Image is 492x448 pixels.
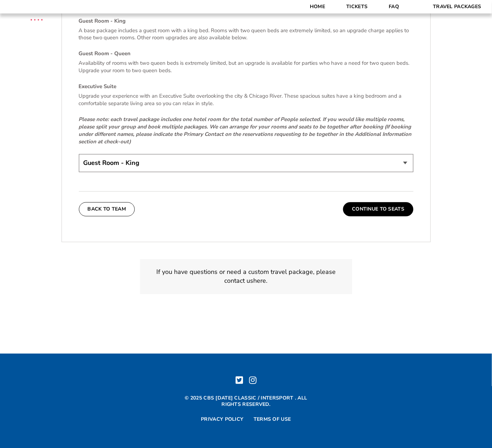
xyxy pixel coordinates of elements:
[21,4,52,34] img: CBS Sports Thanksgiving Classic
[254,417,291,423] a: Terms of Use
[175,395,317,408] p: © 2025 CBS [DATE] Classic / Intersport . All Rights Reserved.
[79,60,413,75] p: Availability of rooms with two queen beds is extremely limited, but an upgrade is available for p...
[79,116,412,145] em: Please note: each travel package includes one hotel room for the total number of People selected....
[79,202,135,217] button: Back To Team
[201,417,243,423] a: Privacy Policy
[79,93,413,108] p: Upgrade your experience with an Executive Suite overlooking the city & Chicago River. These spaci...
[79,83,413,91] h4: Executive Suite
[149,268,344,286] p: If you have questions or need a custom travel package, please contact us .
[79,17,413,25] h4: Guest Room - King
[79,50,413,58] h4: Guest Room - Queen
[79,27,413,42] p: A base package includes a guest room with a king bed. Rooms with two queen beds are extremely lim...
[254,277,266,286] a: here
[343,202,413,217] button: Continue To Seats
